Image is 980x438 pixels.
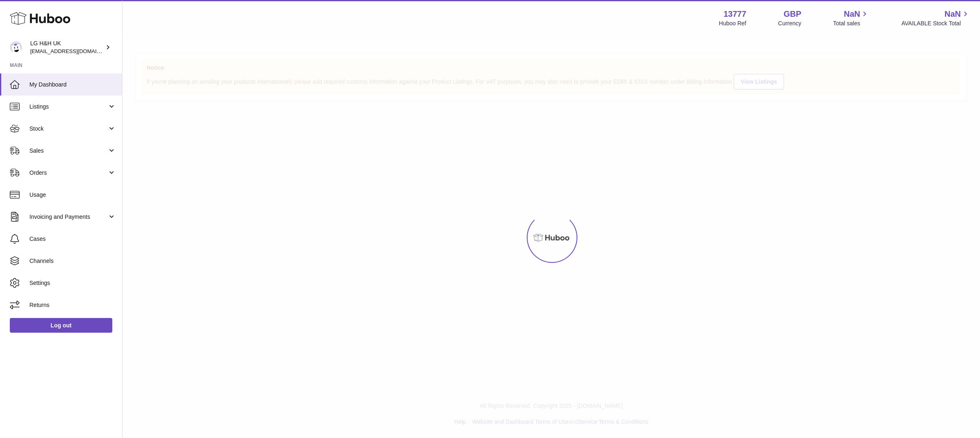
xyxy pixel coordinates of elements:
span: My Dashboard [29,81,116,89]
span: Sales [29,147,107,155]
span: Cases [29,235,116,243]
span: AVAILABLE Stock Total [901,20,970,27]
span: [EMAIL_ADDRESS][DOMAIN_NAME] [30,48,120,54]
span: NaN [944,9,961,20]
div: Currency [778,20,802,27]
span: Settings [29,279,116,287]
strong: 13777 [724,9,746,20]
a: Log out [10,318,112,333]
span: Usage [29,191,116,199]
a: NaN Total sales [833,9,869,27]
span: NaN [844,9,860,20]
span: Channels [29,257,116,265]
div: Huboo Ref [719,20,746,27]
span: Invoicing and Payments [29,213,107,221]
span: Returns [29,301,116,309]
span: Listings [29,103,107,111]
span: Total sales [833,20,869,27]
strong: GBP [784,9,801,20]
a: NaN AVAILABLE Stock Total [901,9,970,27]
span: Stock [29,125,107,133]
img: veechen@lghnh.co.uk [10,41,22,53]
span: Orders [29,169,107,177]
div: LG H&H UK [30,40,104,55]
